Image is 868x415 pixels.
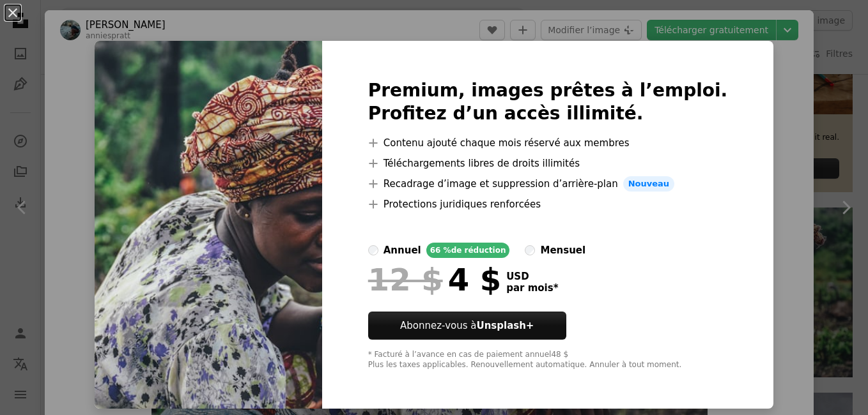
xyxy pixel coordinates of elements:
li: Téléchargements libres de droits illimités [368,156,728,171]
strong: Unsplash+ [476,320,534,331]
span: 12 $ [368,263,443,296]
input: annuel66 %de réduction [368,245,378,255]
span: par mois * [506,282,558,294]
div: mensuel [540,243,585,258]
h2: Premium, images prêtes à l’emploi. Profitez d’un accès illimité. [368,79,728,125]
li: Contenu ajouté chaque mois réservé aux membres [368,135,728,151]
span: USD [506,271,558,282]
li: Recadrage d’image et suppression d’arrière-plan [368,176,728,192]
div: annuel [384,243,421,258]
img: photo-1487546331507-fcf8a5d27ab3 [95,41,322,409]
div: 66 % de réduction [426,243,510,258]
input: mensuel [525,245,535,255]
div: 4 $ [368,263,501,296]
li: Protections juridiques renforcées [368,197,728,212]
span: Nouveau [623,176,674,192]
button: Abonnez-vous àUnsplash+ [368,312,566,340]
div: * Facturé à l’avance en cas de paiement annuel 48 $ Plus les taxes applicables. Renouvellement au... [368,350,728,370]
